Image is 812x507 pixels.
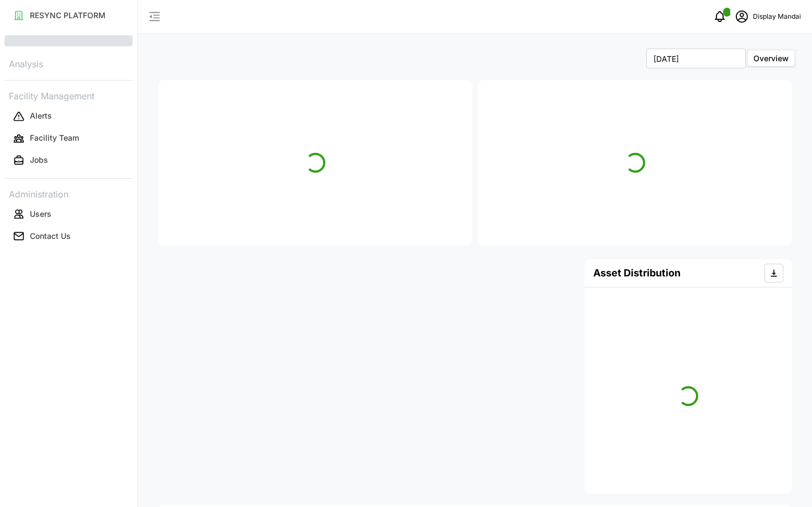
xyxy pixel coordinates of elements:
[4,105,133,127] a: Alerts
[4,106,133,126] button: Alerts
[30,10,106,21] p: RESYNC PLATFORM
[4,226,133,246] button: Contact Us
[4,151,133,170] button: Jobs
[4,55,133,71] p: Analysis
[753,54,789,63] span: Overview
[753,12,801,22] p: Display Mandai
[709,6,731,28] button: notifications
[4,87,133,103] p: Facility Management
[4,203,133,225] a: Users
[646,49,746,68] input: Select Month
[4,150,133,172] a: Jobs
[30,132,79,143] p: Facility Team
[4,225,133,247] a: Contact Us
[30,209,51,220] p: Users
[30,110,52,121] p: Alerts
[731,6,753,28] button: schedule
[4,6,133,25] button: RESYNC PLATFORM
[4,4,133,26] a: RESYNC PLATFORM
[4,129,133,148] button: Facility Team
[30,154,48,166] p: Jobs
[4,185,133,201] p: Administration
[30,231,71,242] p: Contact Us
[4,204,133,224] button: Users
[593,266,681,280] h4: Asset Distribution
[4,127,133,150] a: Facility Team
